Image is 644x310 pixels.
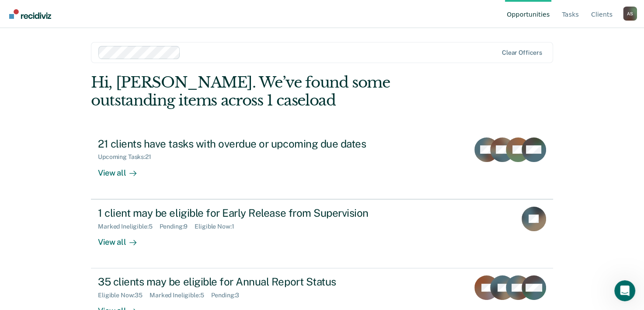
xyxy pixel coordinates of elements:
iframe: Intercom live chat [614,280,635,301]
button: Profile dropdown button [623,7,637,21]
div: View all [98,230,147,247]
div: Marked Ineligible : 5 [150,292,211,299]
div: Eligible Now : 1 [195,223,241,230]
a: 21 clients have tasks with overdue or upcoming due datesUpcoming Tasks:21View all [91,130,553,199]
a: 1 client may be eligible for Early Release from SupervisionMarked Ineligible:5Pending:9Eligible N... [91,199,553,268]
div: 1 client may be eligible for Early Release from Supervision [98,207,405,219]
div: A S [623,7,637,21]
div: Pending : 9 [160,223,195,230]
div: Upcoming Tasks : 21 [98,153,158,161]
div: 35 clients may be eligible for Annual Report Status [98,275,405,288]
div: Hi, [PERSON_NAME]. We’ve found some outstanding items across 1 caseload [91,74,460,109]
img: Recidiviz [9,9,51,19]
div: 21 clients have tasks with overdue or upcoming due dates [98,137,405,150]
div: Pending : 3 [211,292,246,299]
div: Clear officers [502,49,542,56]
div: Eligible Now : 35 [98,292,150,299]
div: Marked Ineligible : 5 [98,223,159,230]
div: View all [98,161,147,178]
